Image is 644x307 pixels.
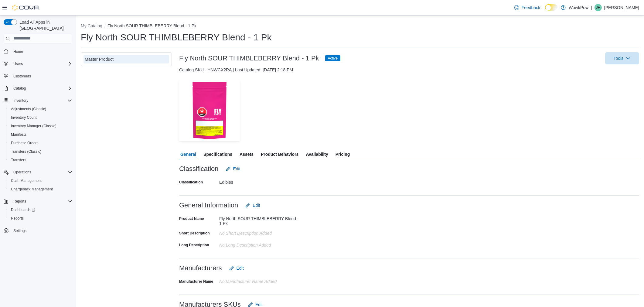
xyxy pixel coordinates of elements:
[9,206,38,213] a: Dashboards
[596,4,601,11] span: JH
[11,97,72,104] span: Inventory
[179,216,204,221] label: Product Name
[9,122,59,130] a: Inventory Manager (Classic)
[595,4,602,11] div: Jenny Hart
[261,148,298,160] span: Product Behaviors
[9,139,41,147] a: Purchase Orders
[1,96,75,105] button: Inventory
[11,198,29,205] button: Reports
[1,197,75,206] button: Reports
[233,166,240,172] span: Edit
[325,55,341,61] span: Active
[6,185,75,193] button: Chargeback Management
[6,156,75,164] button: Transfers
[569,4,588,11] p: WowkPow
[9,186,55,193] a: Chargeback Management
[11,107,46,111] span: Adjustments (Classic)
[17,19,72,31] span: Load All Apps in [GEOGRAPHIC_DATA]
[9,177,44,184] a: Cash Management
[11,216,24,221] span: Reports
[13,61,23,66] span: Users
[6,122,75,130] button: Inventory Manager (Classic)
[13,98,28,103] span: Inventory
[179,202,238,209] h3: General Information
[9,148,72,155] span: Transfers (Classic)
[6,147,75,156] button: Transfers (Classic)
[219,177,301,185] div: Edibles
[240,148,254,160] span: Assets
[11,149,41,154] span: Transfers (Classic)
[1,84,75,93] button: Catalog
[9,114,72,121] span: Inventory Count
[9,122,72,130] span: Inventory Manager (Classic)
[11,115,37,120] span: Inventory Count
[11,60,25,67] button: Users
[11,141,39,145] span: Purchase Orders
[591,4,592,11] p: |
[9,156,29,164] a: Transfers
[13,49,23,54] span: Home
[219,240,301,247] div: No Long Description added
[9,206,72,213] span: Dashboards
[11,73,33,80] a: Customers
[179,279,213,284] label: Manufacturer Name
[6,206,75,214] a: Dashboards
[545,4,558,11] input: Dark Mode
[13,199,26,204] span: Reports
[11,72,72,80] span: Customers
[13,86,26,91] span: Catalog
[6,130,75,139] button: Manifests
[12,5,39,11] img: Cova
[522,5,540,11] span: Feedback
[6,176,75,185] button: Cash Management
[9,156,72,164] span: Transfers
[85,56,168,62] div: Master Product
[9,105,72,113] span: Adjustments (Classic)
[81,23,639,30] nav: An example of EuiBreadcrumbs
[81,31,272,43] h1: Fly North SOUR THIMBLEBERRY Blend - 1 Pk
[219,214,301,226] div: Fly North SOUR THIMBLEBERRY Blend - 1 Pk
[1,72,75,80] button: Customers
[512,2,543,14] a: Feedback
[81,23,102,28] button: My Catalog
[179,67,639,73] div: Catalog SKU - HNWCX2RA | Last Updated: [DATE] 2:18 PM
[237,265,244,271] span: Edit
[9,114,39,121] a: Inventory Count
[13,228,26,233] span: Settings
[179,165,219,172] h3: Classification
[223,163,243,175] button: Edit
[107,23,196,28] button: Fly North SOUR THIMBLEBERRY Blend - 1 Pk
[11,124,56,128] span: Inventory Manager (Classic)
[9,131,72,138] span: Manifests
[11,85,28,92] button: Catalog
[11,85,72,92] span: Catalog
[179,80,240,141] img: Image for Fly North SOUR THIMBLEBERRY Blend - 1 Pk
[9,139,72,147] span: Purchase Orders
[9,215,72,222] span: Reports
[6,139,75,147] button: Purchase Orders
[253,202,260,208] span: Edit
[9,131,29,138] a: Manifests
[219,228,301,236] div: No Short Description added
[11,169,34,176] button: Operations
[11,169,72,176] span: Operations
[604,4,639,11] p: [PERSON_NAME]
[306,148,328,160] span: Availability
[605,52,639,64] button: Tools
[11,207,35,212] span: Dashboards
[1,47,75,56] button: Home
[11,227,72,234] span: Settings
[179,231,210,236] label: Short Description
[9,215,26,222] a: Reports
[11,158,26,162] span: Transfers
[9,177,72,184] span: Cash Management
[11,48,26,55] a: Home
[6,105,75,113] button: Adjustments (Classic)
[243,199,262,211] button: Edit
[6,214,75,223] button: Reports
[11,178,42,183] span: Cash Management
[11,132,26,137] span: Manifests
[336,148,350,160] span: Pricing
[11,60,72,67] span: Users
